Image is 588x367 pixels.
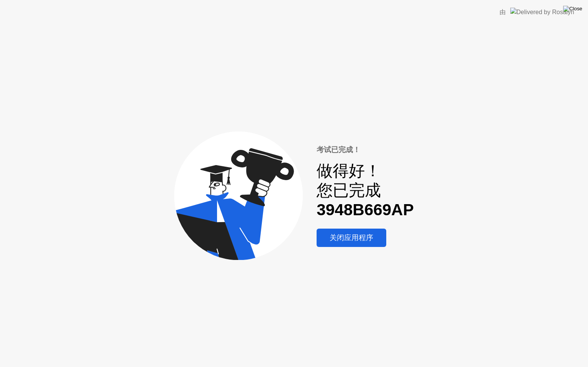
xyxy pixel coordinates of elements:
[317,229,386,247] button: 关闭应用程序
[319,233,384,243] div: 关闭应用程序
[317,161,414,219] div: 做得好！ 您已完成
[510,8,574,16] img: Delivered by Rosalyn
[317,145,414,156] div: 考试已完成！
[563,6,582,12] img: Close
[500,8,506,17] div: 由
[317,201,414,219] b: 3948B669AP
